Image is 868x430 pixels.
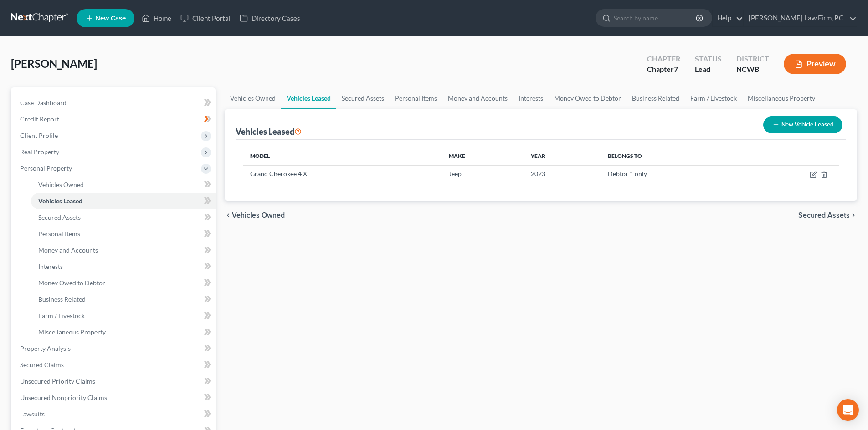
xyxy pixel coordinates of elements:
td: 2023 [524,165,601,182]
a: Vehicles Owned [225,87,281,109]
a: Unsecured Priority Claims [13,373,216,390]
a: Vehicles Leased [281,87,336,109]
a: Personal Items [31,226,216,242]
span: Secured Assets [38,213,81,221]
td: Debtor 1 only [601,165,743,182]
button: chevron_left Vehicles Owned [225,212,285,219]
a: Money and Accounts [31,242,216,258]
span: Unsecured Priority Claims [20,377,95,385]
a: Case Dashboard [13,95,216,111]
span: Business Related [38,295,86,303]
a: Secured Assets [336,87,390,109]
span: Interests [38,263,63,270]
span: Personal Items [38,230,80,238]
th: Belongs To [601,147,743,165]
span: 7 [674,65,678,73]
span: Farm / Livestock [38,312,85,319]
a: Interests [513,87,549,109]
div: Open Intercom Messenger [837,399,859,421]
div: Chapter [647,54,680,64]
span: New Case [95,15,126,22]
a: Vehicles Owned [31,177,216,193]
button: Preview [784,54,846,74]
span: Secured Assets [798,212,850,219]
span: Vehicles Owned [38,181,84,188]
a: Property Analysis [13,340,216,357]
th: Model [243,147,442,165]
a: Lawsuits [13,406,216,422]
span: [PERSON_NAME] [11,57,97,70]
span: Case Dashboard [20,99,67,106]
div: Status [695,54,722,64]
span: Miscellaneous Property [38,328,106,336]
th: Year [524,147,601,165]
a: Money Owed to Debtor [31,275,216,291]
div: Vehicles Leased [236,126,302,137]
a: Client Portal [176,10,235,26]
a: Help [713,10,743,26]
a: Farm / Livestock [31,308,216,324]
i: chevron_right [850,212,857,219]
a: Personal Items [390,87,442,109]
a: Business Related [31,291,216,308]
td: Jeep [442,165,524,182]
a: Unsecured Nonpriority Claims [13,390,216,406]
span: Vehicles Owned [232,212,285,219]
span: Credit Report [20,115,59,123]
a: Vehicles Leased [31,193,216,209]
a: Secured Assets [31,209,216,226]
a: Secured Claims [13,357,216,373]
th: Make [442,147,524,165]
div: District [736,54,769,64]
span: Secured Claims [20,361,64,369]
span: Unsecured Nonpriority Claims [20,394,107,401]
span: Client Profile [20,132,58,139]
span: Lawsuits [20,410,45,418]
span: Real Property [20,148,59,156]
i: chevron_left [225,212,232,219]
a: Credit Report [13,111,216,127]
button: Secured Assets chevron_right [798,212,857,219]
div: NCWB [736,64,769,75]
a: Miscellaneous Property [31,324,216,340]
a: Directory Cases [235,10,305,26]
a: Home [137,10,176,26]
a: Money Owed to Debtor [549,87,627,109]
a: Farm / Livestock [685,87,742,109]
button: New Vehicle Leased [763,116,842,133]
span: Property Analysis [20,344,71,352]
span: Personal Property [20,164,72,172]
a: Money and Accounts [442,87,513,109]
a: Interests [31,258,216,275]
div: Chapter [647,64,680,75]
a: [PERSON_NAME] Law Firm, P.C. [744,10,857,26]
span: Money and Accounts [38,246,98,254]
span: Vehicles Leased [38,197,82,205]
a: Business Related [627,87,685,109]
span: Money Owed to Debtor [38,279,105,287]
input: Search by name... [614,10,697,26]
a: Miscellaneous Property [742,87,821,109]
td: Grand Cherokee 4 XE [243,165,442,182]
div: Lead [695,64,722,75]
